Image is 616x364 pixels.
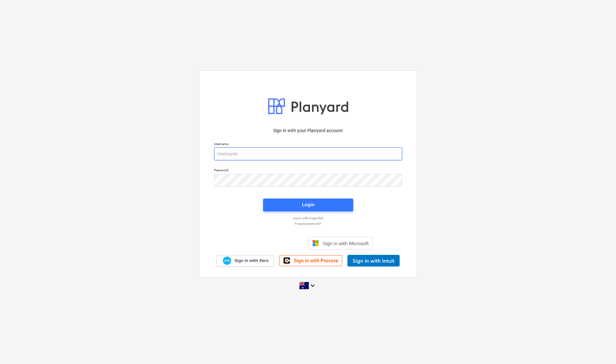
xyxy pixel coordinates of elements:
[214,147,402,160] input: Username
[223,256,231,265] img: Xero logo
[211,216,405,220] a: Log in with magic link
[302,200,314,209] div: Login
[214,142,402,147] p: Username
[211,222,405,226] a: Forgot password?
[323,241,369,246] span: Sign in with Microsoft
[294,258,338,264] span: Sign in with Procore
[312,240,319,246] img: Microsoft logo
[263,199,353,211] button: Login
[309,282,317,290] i: keyboard_arrow_down
[214,168,402,174] p: Password
[279,255,342,266] a: Sign in with Procore
[214,127,402,134] p: Sign in with your Planyard account
[240,236,306,250] iframe: Sign in with Google Button
[216,255,274,267] a: Sign in with Xero
[234,258,268,264] span: Sign in with Xero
